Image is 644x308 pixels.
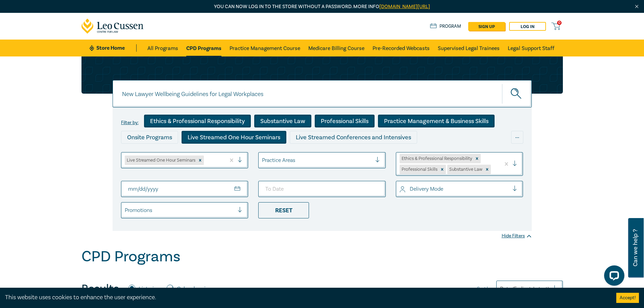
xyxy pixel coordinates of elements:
div: Live Streamed Conferences and Intensives [290,131,417,144]
div: Professional Skills [400,165,438,174]
div: Substantive Law [447,165,483,174]
a: Log in [509,22,546,31]
input: select [125,207,126,214]
div: Professional Skills [315,115,375,127]
a: Program [430,23,461,30]
input: select [205,157,207,164]
div: Remove Professional Skills [438,165,446,174]
div: Pre-Recorded Webcasts [232,147,309,160]
div: ... [511,131,523,144]
input: To Date [258,181,386,197]
p: You can now log in to the store without a password. More info [81,3,563,10]
div: Reset [258,202,309,218]
div: Live Streamed Practical Workshops [121,147,228,160]
button: Accept cookies [616,293,639,303]
span: Can we help ? [632,222,639,274]
a: [DOMAIN_NAME][URL] [379,3,430,10]
a: Legal Support Staff [508,40,554,56]
span: 0 [557,21,562,25]
div: Live Streamed One Hour Seminars [182,131,286,144]
input: Sort by [500,285,501,292]
div: Live Streamed One Hour Seminars [125,156,196,165]
h4: Results [81,282,119,295]
span: Sort by: [477,285,493,292]
a: Pre-Recorded Webcasts [373,40,430,56]
div: Substantive Law [254,115,311,127]
a: sign up [468,22,505,31]
a: CPD Programs [186,40,221,56]
a: All Programs [147,40,178,56]
input: select [262,157,263,164]
label: Calendar view [177,285,213,293]
div: Ethics & Professional Responsibility [400,154,473,163]
input: From Date [121,181,248,197]
img: Close [634,4,640,9]
input: select [492,166,494,173]
input: select [400,185,401,193]
div: Remove Ethics & Professional Responsibility [473,154,481,163]
div: Onsite Programs [121,131,178,144]
a: Practice Management Course [230,40,300,56]
div: Hide Filters [502,233,532,239]
iframe: LiveChat chat widget [599,263,627,291]
h1: CPD Programs [81,248,181,265]
div: Remove Substantive Law [483,165,491,174]
div: Ethics & Professional Responsibility [144,115,251,127]
div: This website uses cookies to enhance the user experience. [5,293,606,302]
a: Store Home [90,44,137,52]
label: Filter by: [121,120,139,125]
a: Medicare Billing Course [308,40,364,56]
div: National Programs [390,147,452,160]
a: Supervised Legal Trainees [438,40,500,56]
div: 10 CPD Point Packages [313,147,387,160]
input: Search for a program title, program description or presenter name [113,80,532,108]
div: Remove Live Streamed One Hour Seminars [196,156,204,165]
label: List view [139,285,161,293]
div: Practice Management & Business Skills [378,115,495,127]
